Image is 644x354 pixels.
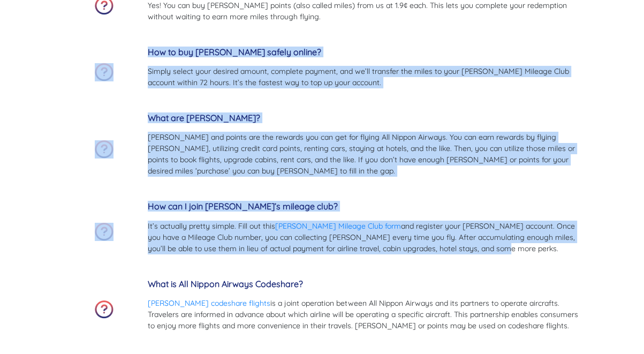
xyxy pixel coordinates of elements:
p: [PERSON_NAME] and points are the rewards you can get for flying All Nippon Airways. You can earn ... [148,132,584,177]
img: faq-icon.png [95,63,113,81]
a: [PERSON_NAME] Mileage Club form [275,221,401,231]
h5: How to buy [PERSON_NAME] safely online? [148,47,584,57]
img: faq-icon.png [95,300,113,319]
img: faq-icon.png [95,223,113,241]
p: is a joint operation between All Nippon Airways and its partners to operate aircrafts. Travelers ... [148,298,584,332]
h5: What is All Nippon Airways Codeshare? [148,279,584,289]
p: It’s actually pretty simple. Fill out this and register your [PERSON_NAME] account. Once you have... [148,221,584,254]
span: Yes! You can buy [PERSON_NAME] points (also called miles) from us at 1.9¢ each. This lets you com... [148,1,567,21]
h5: What are [PERSON_NAME]? [148,113,584,123]
a: [PERSON_NAME] codeshare flights [148,298,270,308]
h5: How can I join [PERSON_NAME]’s mileage club? [148,201,584,212]
span: Simply select your desired amount, complete payment, and we’ll transfer the miles to your [PERSON... [148,66,569,87]
img: faq-icon.png [95,140,113,159]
